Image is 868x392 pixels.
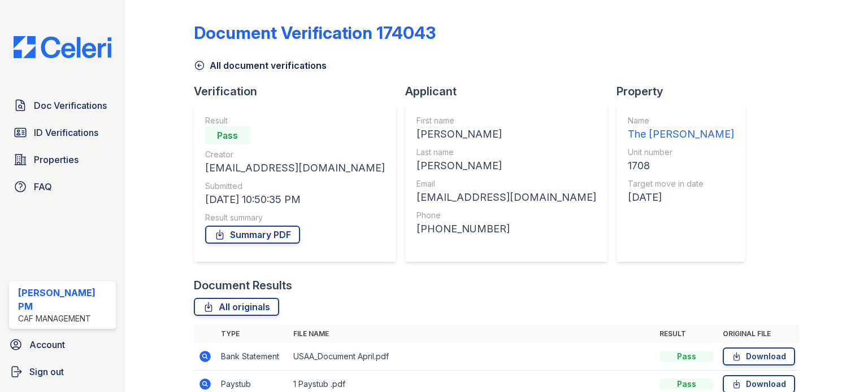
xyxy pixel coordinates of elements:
a: All document verifications [194,59,327,72]
div: [DATE] [628,190,734,205]
span: Doc Verifications [34,99,107,112]
div: CAF Management [18,313,111,324]
div: [PHONE_NUMBER] [416,221,596,237]
th: Original file [718,325,800,343]
span: Account [29,338,65,351]
td: USAA_Document April.pdf [289,343,655,371]
a: Doc Verifications [9,94,116,117]
a: Name The [PERSON_NAME] [628,115,734,142]
div: Document Results [194,278,292,293]
span: Properties [34,153,79,166]
div: Pass [205,126,250,144]
div: Creator [205,149,385,160]
div: Pass [659,378,714,390]
a: Account [5,333,120,356]
td: Bank Statement [216,343,289,371]
div: [PERSON_NAME] [416,126,596,142]
div: Result [205,115,385,126]
div: Phone [416,210,596,221]
div: Submitted [205,180,385,192]
a: Sign out [5,360,120,383]
div: Unit number [628,147,734,158]
div: Verification [194,83,405,99]
div: Property [617,83,754,99]
a: Summary PDF [205,226,300,244]
span: ID Verifications [34,126,98,139]
th: File name [289,325,655,343]
th: Type [216,325,289,343]
div: [DATE] 10:50:35 PM [205,192,385,208]
a: Download [723,347,795,365]
div: Last name [416,147,596,158]
a: Properties [9,148,116,171]
a: FAQ [9,175,116,198]
div: Pass [659,351,714,362]
div: 1708 [628,158,734,174]
div: [EMAIL_ADDRESS][DOMAIN_NAME] [416,190,596,205]
div: [PERSON_NAME] PM [18,286,111,313]
div: Email [416,178,596,190]
div: [EMAIL_ADDRESS][DOMAIN_NAME] [205,160,385,176]
div: Name [628,115,734,126]
img: CE_Logo_Blue-a8612792a0a2168367f1c8372b55b34899dd931a85d93a1a3d3e32e68fde9ad4.png [5,36,120,58]
span: Sign out [29,365,64,378]
a: All originals [194,298,279,316]
div: Applicant [405,83,617,99]
div: First name [416,115,596,126]
div: Document Verification 174043 [194,23,436,43]
div: Result summary [205,212,385,223]
span: FAQ [34,180,52,193]
div: Target move in date [628,178,734,190]
a: ID Verifications [9,121,116,144]
div: The [PERSON_NAME] [628,126,734,142]
th: Result [655,325,718,343]
div: [PERSON_NAME] [416,158,596,174]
